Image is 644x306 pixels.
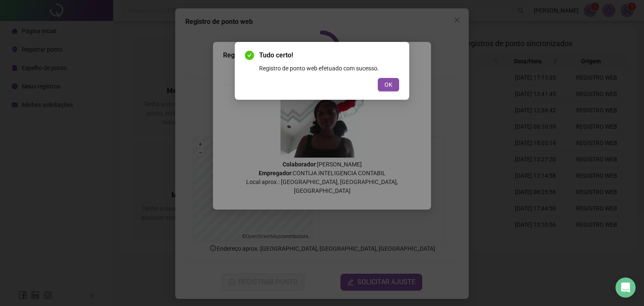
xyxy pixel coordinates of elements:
span: Tudo certo! [259,50,399,60]
span: check-circle [245,51,254,60]
span: OK [384,80,392,89]
div: Open Intercom Messenger [615,277,636,298]
button: OK [378,78,399,91]
div: Registro de ponto web efetuado com sucesso. [259,64,399,73]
